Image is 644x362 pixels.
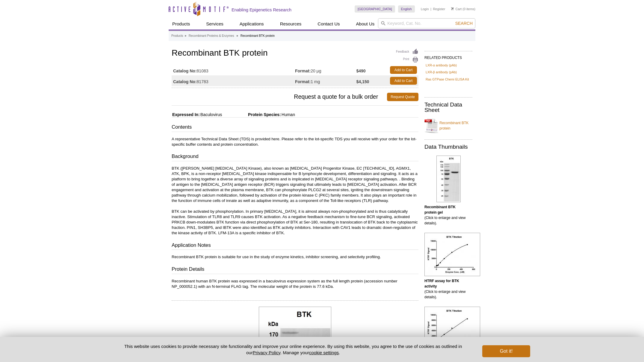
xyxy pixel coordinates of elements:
[453,21,474,26] button: Search
[424,102,472,113] h2: Technical Data Sheet
[421,7,429,11] a: Login
[314,18,343,30] a: Contact Us
[356,79,369,84] strong: $4,150
[424,205,456,215] b: Recombinant BTK protein gel
[114,343,472,356] p: This website uses cookies to provide necessary site functionality and improve your online experie...
[424,51,472,62] h2: RELATED PRODUCTS
[390,77,417,85] a: Add to Cart
[387,93,418,101] a: Request Quote
[169,18,193,30] a: Products
[223,112,281,117] span: Protein Species:
[451,5,475,13] li: (0 items)
[436,156,461,202] img: Recombinant BTK protein gel
[172,166,418,236] p: BTK ([PERSON_NAME] [MEDICAL_DATA] Kinase), also known as [MEDICAL_DATA] Progenitor Kinase, EC [TE...
[172,254,418,260] p: Recombinant BTK protein is suitable for use in the study of enzyme kinetics, inhibitor screening,...
[172,124,418,132] h3: Contents
[424,278,472,300] p: (Click to enlarge and view details).
[200,112,222,117] span: Baculovirus
[276,18,305,30] a: Resources
[455,21,473,26] span: Search
[424,144,472,150] h2: Data Thumbnails
[173,79,197,84] strong: Catalog No:
[309,350,339,355] button: cookie settings
[295,79,311,84] strong: Format:
[281,112,295,117] span: Human
[253,350,280,355] a: Privacy Policy
[172,266,418,274] h3: Protein Details
[426,69,457,75] a: LXR-β antibody (pAb)
[424,117,472,135] a: Recombinant BTK protein
[172,48,418,59] h1: Recombinant BTK protein
[232,7,291,13] h2: Enabling Epigenetics Research
[172,75,295,86] td: 81783
[482,345,530,357] button: Got it!
[424,307,480,350] img: HTRF assay for BTK activity
[433,7,445,11] a: Register
[236,18,267,30] a: Applications
[396,57,418,63] a: Print
[189,33,234,39] a: Recombinant Proteins & Enzymes
[173,68,197,74] strong: Catalog No:
[356,68,366,74] strong: $490
[295,75,356,86] td: 1 mg
[424,279,459,288] b: HTRF assay for BTK activity
[430,5,431,13] li: |
[451,7,462,11] a: Cart
[172,242,418,250] h3: Application Notes
[424,204,472,226] p: (Click to enlarge and view details).
[172,279,418,289] p: Recombinant human BTK protein was expressed in a baculovirus expression system as the full length...
[236,34,238,37] li: »
[241,34,275,37] li: Recombinant BTK protein
[451,7,454,10] img: Your Cart
[378,18,475,28] input: Keyword, Cat. No.
[426,63,457,68] a: LXR-α antibody (pAb)
[172,65,295,75] td: 81083
[295,68,311,74] strong: Format:
[424,233,480,276] img: HTRF assay for BTK activity
[390,66,417,74] a: Add to Cart
[396,48,418,55] a: Feedback
[398,5,415,13] a: English
[295,65,356,75] td: 20 µg
[185,34,186,37] li: »
[171,33,183,39] a: Products
[353,18,378,30] a: About Us
[202,18,227,30] a: Services
[172,136,418,147] p: A representative Technical Data Sheet (TDS) is provided here. Please refer to the lot-specific TD...
[426,77,469,82] a: Ras GTPase Chemi ELISA Kit
[355,5,395,13] a: [GEOGRAPHIC_DATA]
[172,112,200,117] span: Expressed In:
[172,93,387,101] span: Request a quote for a bulk order
[172,153,418,161] h3: Background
